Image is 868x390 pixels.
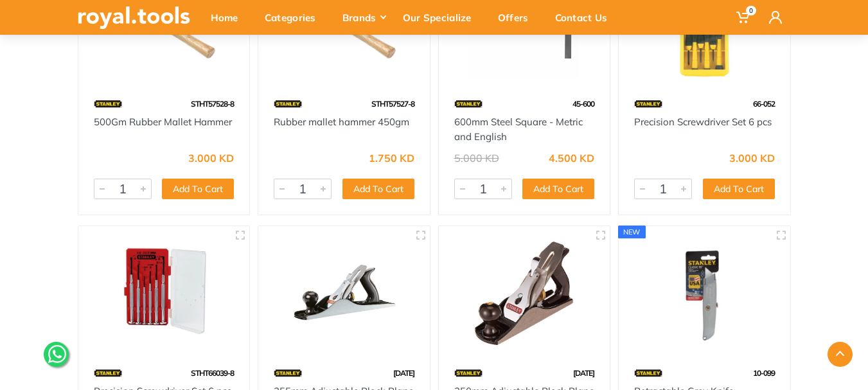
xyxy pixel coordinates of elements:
[454,153,499,163] div: 5.000 KD
[274,362,302,384] img: 15.webp
[546,4,625,31] div: Contact Us
[369,153,414,163] div: 1.750 KD
[634,93,662,115] img: 15.webp
[618,226,646,238] div: new
[454,93,483,115] img: 15.webp
[274,116,409,128] a: Rubber mallet hammer 450gm
[342,179,414,199] button: Add To Cart
[94,116,232,128] a: 500Gm Rubber Mallet Hammer
[573,368,594,378] span: [DATE]
[454,116,583,143] a: 600mm Steel Square - Metric and English
[450,238,599,349] img: Royal Tools - 250mm Adjustable Block Plane
[572,99,594,109] span: 45-600
[191,99,234,109] span: STHT57528-8
[94,362,122,384] img: 15.webp
[753,99,775,109] span: 66-052
[630,238,779,349] img: Royal Tools - Retractable Grey Knife
[270,238,418,349] img: Royal Tools - 355mm Adjustable Block Plane
[549,153,594,163] div: 4.500 KD
[202,4,256,31] div: Home
[489,4,546,31] div: Offers
[753,368,775,378] span: 10-099
[729,153,775,163] div: 3.000 KD
[90,238,238,349] img: Royal Tools - Precision Screwdriver Set 6 pcs
[371,99,414,109] span: STHT57527-8
[522,179,594,199] button: Add To Cart
[191,368,234,378] span: STHT66039-8
[162,179,234,199] button: Add To Cart
[394,4,489,31] div: Our Specialize
[393,368,414,378] span: [DATE]
[634,362,662,384] img: 15.webp
[256,4,333,31] div: Categories
[188,153,234,163] div: 3.000 KD
[94,93,122,115] img: 15.webp
[454,362,483,384] img: 15.webp
[703,179,775,199] button: Add To Cart
[78,6,190,29] img: royal.tools Logo
[634,116,772,128] a: Precision Screwdriver Set 6 pcs
[274,93,302,115] img: 15.webp
[746,6,756,15] span: 0
[333,4,394,31] div: Brands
